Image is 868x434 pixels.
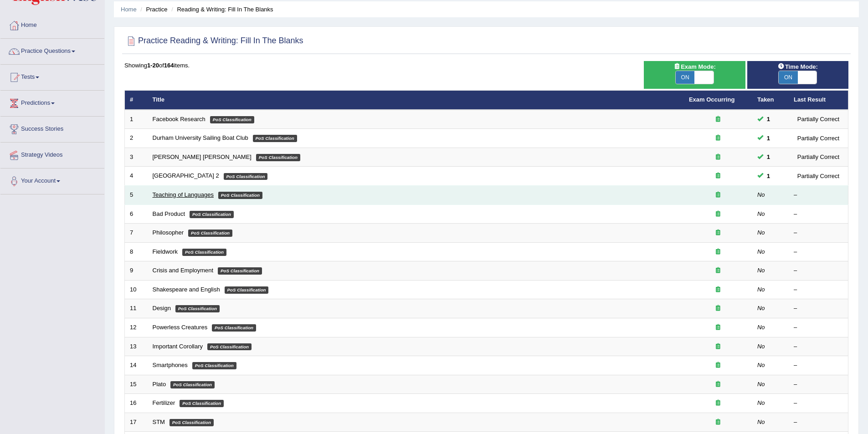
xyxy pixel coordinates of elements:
[689,304,747,313] div: Exam occurring question
[689,286,747,294] div: Exam occurring question
[218,192,262,199] em: PoS Classification
[192,362,236,369] em: PoS Classification
[125,91,148,110] th: #
[153,191,214,198] a: Teaching of Languages
[794,266,843,275] div: –
[153,248,178,255] a: Fieldwork
[794,171,843,181] div: Partially Correct
[689,323,747,332] div: Exam occurring question
[169,419,214,426] em: PoS Classification
[148,91,684,110] th: Title
[125,337,148,356] td: 13
[794,133,843,143] div: Partially Correct
[225,286,269,294] em: PoS Classification
[757,267,765,274] em: No
[644,61,745,89] div: Show exams occurring in exams
[125,167,148,186] td: 4
[125,318,148,337] td: 12
[763,114,774,124] span: You cannot take this question anymore
[125,110,148,129] td: 1
[0,143,104,165] a: Strategy Videos
[757,210,765,217] em: No
[794,361,843,370] div: –
[153,229,184,236] a: Philosopher
[689,229,747,237] div: Exam occurring question
[757,399,765,406] em: No
[689,342,747,351] div: Exam occurring question
[757,381,765,388] em: No
[153,305,171,311] a: Design
[153,324,208,331] a: Powerless Creatures
[125,299,148,318] td: 11
[689,115,747,124] div: Exam occurring question
[0,117,104,139] a: Success Stories
[689,172,747,180] div: Exam occurring question
[794,380,843,389] div: –
[689,418,747,427] div: Exam occurring question
[689,266,747,275] div: Exam occurring question
[757,286,765,293] em: No
[169,5,273,14] li: Reading & Writing: Fill In The Blanks
[794,304,843,313] div: –
[752,91,789,110] th: Taken
[794,152,843,162] div: Partially Correct
[121,6,137,13] a: Home
[164,62,174,69] b: 164
[763,171,774,181] span: You cannot take this question anymore
[153,399,175,406] a: Fertilizer
[153,134,248,141] a: Durham University Sailing Boat Club
[794,399,843,408] div: –
[789,91,848,110] th: Last Result
[210,116,254,123] em: PoS Classification
[153,267,214,274] a: Crisis and Employment
[689,210,747,219] div: Exam occurring question
[190,211,234,218] em: PoS Classification
[794,229,843,237] div: –
[125,129,148,148] td: 2
[188,230,232,237] em: PoS Classification
[175,305,220,312] em: PoS Classification
[125,261,148,281] td: 9
[794,342,843,351] div: –
[794,114,843,124] div: Partially Correct
[124,61,848,70] div: Showing of items.
[170,381,215,388] em: PoS Classification
[212,324,256,332] em: PoS Classification
[218,267,262,275] em: PoS Classification
[207,343,252,351] em: PoS Classification
[774,62,822,71] span: Time Mode:
[153,362,188,368] a: Smartphones
[147,62,159,69] b: 1-20
[676,71,695,84] span: ON
[153,343,203,350] a: Important Corollary
[153,381,166,388] a: Plato
[757,191,765,198] em: No
[689,153,747,162] div: Exam occurring question
[0,168,104,191] a: Your Account
[757,248,765,255] em: No
[125,148,148,167] td: 3
[138,5,167,14] li: Practice
[689,96,734,103] a: Exam Occurring
[689,191,747,199] div: Exam occurring question
[0,65,104,87] a: Tests
[689,380,747,389] div: Exam occurring question
[125,224,148,243] td: 7
[180,400,224,407] em: PoS Classification
[125,280,148,299] td: 10
[125,242,148,261] td: 8
[670,62,719,71] span: Exam Mode:
[689,399,747,408] div: Exam occurring question
[0,39,104,61] a: Practice Questions
[125,375,148,394] td: 15
[794,418,843,427] div: –
[153,153,252,160] a: [PERSON_NAME] [PERSON_NAME]
[153,419,165,425] a: STM
[794,323,843,332] div: –
[125,204,148,224] td: 6
[182,249,226,256] em: PoS Classification
[253,135,297,142] em: PoS Classification
[125,186,148,205] td: 5
[757,229,765,236] em: No
[153,116,205,123] a: Facebook Research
